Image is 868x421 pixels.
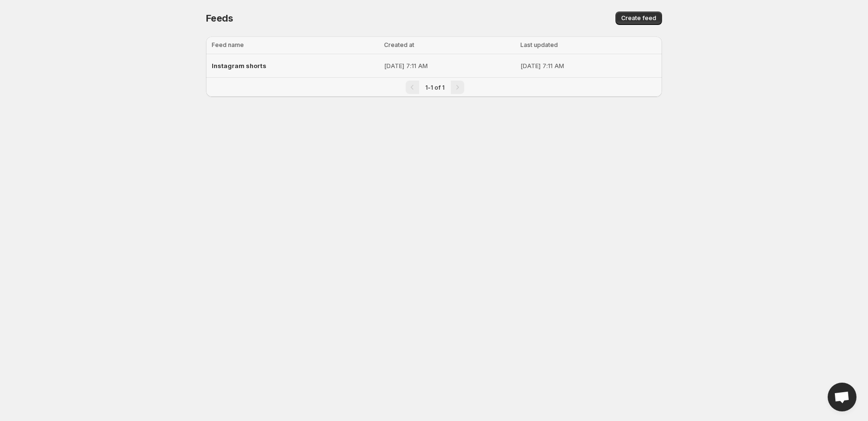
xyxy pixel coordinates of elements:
p: [DATE] 7:11 AM [520,61,656,70]
span: Instagram shorts [212,62,266,70]
span: 1-1 of 1 [425,84,445,91]
button: Create feed [615,12,662,25]
nav: Pagination [206,77,662,97]
span: Last updated [520,41,558,48]
span: Created at [384,41,414,48]
p: [DATE] 7:11 AM [384,61,515,70]
span: Create feed [621,14,656,22]
span: Feeds [206,12,233,24]
div: Open chat [828,383,856,411]
span: Feed name [212,41,244,48]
